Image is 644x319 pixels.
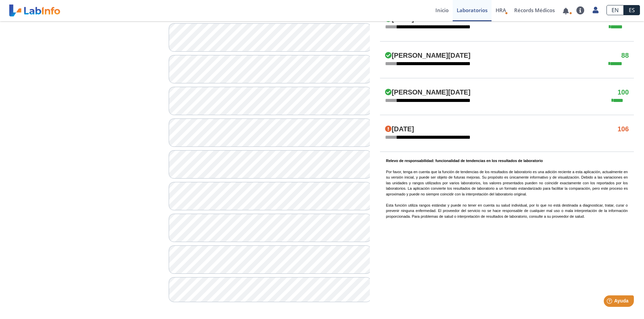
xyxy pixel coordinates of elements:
p: Por favor, tenga en cuenta que la función de tendencias de los resultados de laboratorio es una a... [386,158,628,219]
h4: 88 [621,52,629,60]
h4: [DATE] [385,125,414,133]
h4: [PERSON_NAME][DATE] [385,88,471,97]
h4: 100 [618,88,629,97]
h4: [PERSON_NAME][DATE] [385,52,471,60]
iframe: Help widget launcher [584,293,637,312]
a: ES [624,5,640,15]
h4: 106 [618,125,629,133]
a: EN [606,5,624,15]
span: HRA [496,7,506,14]
b: Relevo de responsabilidad: funcionalidad de tendencias en los resultados de laboratorio [386,159,543,163]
